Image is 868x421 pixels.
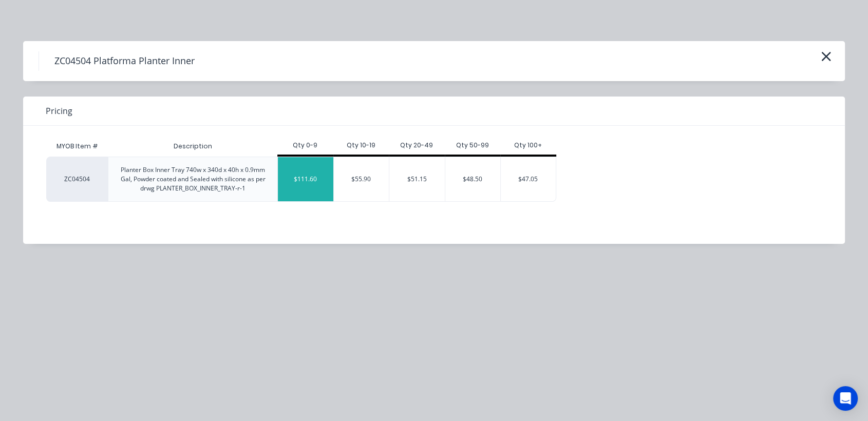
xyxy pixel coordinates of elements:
[46,157,108,202] div: ZC04504
[334,157,389,201] div: $55.90
[389,157,445,201] div: $51.15
[46,105,72,117] span: Pricing
[501,157,556,201] div: $47.05
[333,141,389,150] div: Qty 10-19
[445,157,501,201] div: $48.50
[117,165,269,193] div: Planter Box Inner Tray 740w x 340d x 40h x 0.9mm Gal, Powder coated and Sealed with silicone as p...
[165,133,220,159] div: Description
[833,386,858,411] div: Open Intercom Messenger
[39,51,210,71] h4: ZC04504 Platforma Planter Inner
[46,136,108,157] div: MYOB Item #
[278,157,333,201] div: $111.60
[389,141,445,150] div: Qty 20-49
[277,141,333,150] div: Qty 0-9
[445,141,501,150] div: Qty 50-99
[500,141,556,150] div: Qty 100+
